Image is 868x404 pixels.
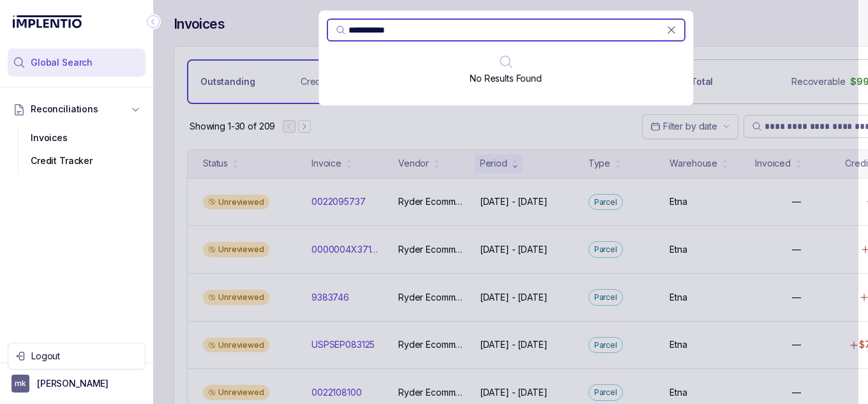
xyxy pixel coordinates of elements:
[8,95,146,123] button: Reconciliations
[11,375,142,393] button: User initials[PERSON_NAME]
[470,72,542,85] p: No Results Found
[31,350,137,363] p: Logout
[31,103,98,116] span: Reconciliations
[11,375,29,393] span: User initials
[18,126,135,149] div: Invoices
[31,56,93,69] span: Global Search
[18,149,135,172] div: Credit Tracker
[8,124,146,176] div: Reconciliations
[146,14,161,29] div: Collapse Icon
[37,377,108,390] p: [PERSON_NAME]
